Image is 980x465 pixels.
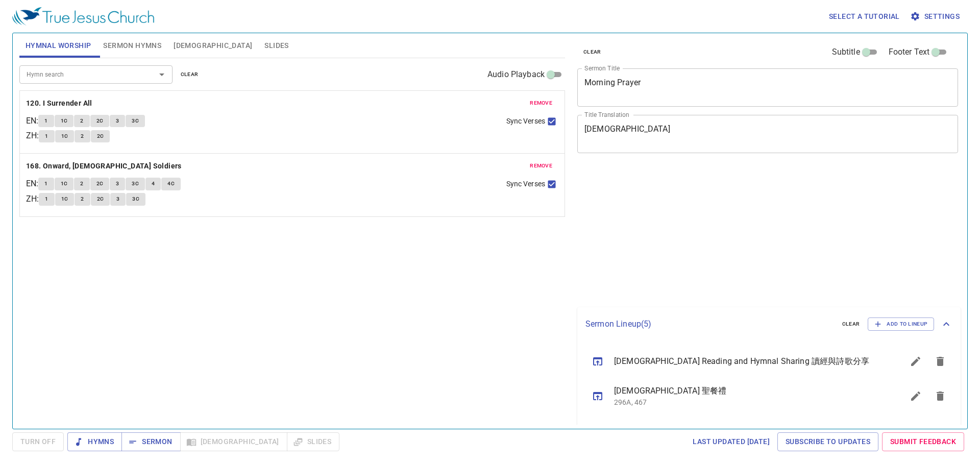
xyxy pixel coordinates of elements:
[116,116,119,126] span: 3
[155,67,169,82] button: Open
[786,435,870,448] span: Subscribe to Updates
[26,193,39,205] p: ZH :
[868,317,934,331] button: Add to Lineup
[81,132,84,141] span: 2
[832,46,860,58] span: Subtitle
[573,164,883,303] iframe: from-child
[55,193,75,205] button: 1C
[116,179,119,188] span: 3
[75,193,90,205] button: 2
[161,178,181,190] button: 4C
[12,7,154,26] img: True Jesus Church
[175,68,205,81] button: clear
[80,116,83,126] span: 2
[524,160,558,172] button: remove
[76,435,114,448] span: Hymns
[614,397,879,407] p: 296A, 467
[693,435,770,448] span: Last updated [DATE]
[75,130,90,142] button: 2
[44,116,47,126] span: 1
[26,97,94,110] button: 120. I Surrender All
[506,116,545,127] span: Sync Verses
[110,115,125,127] button: 3
[777,432,878,451] a: Subscribe to Updates
[487,68,545,81] span: Audio Playback
[39,130,54,142] button: 1
[61,132,68,141] span: 1C
[890,435,956,448] span: Submit Feedback
[91,193,110,205] button: 2C
[126,193,145,205] button: 3C
[97,194,104,204] span: 2C
[912,10,960,23] span: Settings
[26,115,38,127] p: EN :
[130,435,172,448] span: Sermon
[132,179,139,188] span: 3C
[577,46,607,58] button: clear
[90,115,110,127] button: 2C
[132,194,139,204] span: 3C
[908,7,964,26] button: Settings
[614,355,879,368] span: [DEMOGRAPHIC_DATA] Reading and Hymnal Sharing 讀經與詩歌分享
[842,320,860,329] span: clear
[26,160,183,173] button: 168. Onward, [DEMOGRAPHIC_DATA] Soldiers
[530,161,552,170] span: remove
[614,385,879,397] span: [DEMOGRAPHIC_DATA] 聖餐禮
[91,130,110,142] button: 2C
[38,178,54,190] button: 1
[74,178,89,190] button: 2
[26,39,91,52] span: Hymnal Worship
[26,178,38,190] p: EN :
[80,179,83,188] span: 2
[97,132,104,141] span: 2C
[121,432,180,451] button: Sermon
[26,160,182,173] b: 168. Onward, [DEMOGRAPHIC_DATA] Soldiers
[836,318,866,330] button: clear
[889,46,930,58] span: Footer Text
[577,307,961,341] div: Sermon Lineup(5)clearAdd to Lineup
[126,178,145,190] button: 3C
[506,179,545,189] span: Sync Verses
[45,132,48,141] span: 1
[145,178,161,190] button: 4
[103,39,161,52] span: Sermon Hymns
[152,179,155,188] span: 4
[61,116,68,126] span: 1C
[26,130,39,142] p: ZH :
[174,39,252,52] span: [DEMOGRAPHIC_DATA]
[61,194,68,204] span: 1C
[61,179,68,188] span: 1C
[26,97,92,110] b: 120. I Surrender All
[110,178,125,190] button: 3
[530,99,552,108] span: remove
[126,115,145,127] button: 3C
[90,178,110,190] button: 2C
[55,130,75,142] button: 1C
[55,178,74,190] button: 1C
[96,116,104,126] span: 2C
[585,318,834,330] p: Sermon Lineup ( 5 )
[132,116,139,126] span: 3C
[524,97,558,109] button: remove
[44,179,47,188] span: 1
[181,70,199,79] span: clear
[825,7,904,26] button: Select a tutorial
[583,47,601,57] span: clear
[116,194,119,204] span: 3
[81,194,84,204] span: 2
[584,124,951,143] textarea: [DEMOGRAPHIC_DATA]
[39,193,54,205] button: 1
[45,194,48,204] span: 1
[110,193,126,205] button: 3
[38,115,54,127] button: 1
[264,39,288,52] span: Slides
[67,432,122,451] button: Hymns
[584,78,951,97] textarea: Morning Prayer
[96,179,104,188] span: 2C
[74,115,89,127] button: 2
[55,115,74,127] button: 1C
[167,179,175,188] span: 4C
[829,10,900,23] span: Select a tutorial
[874,320,927,329] span: Add to Lineup
[689,432,774,451] a: Last updated [DATE]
